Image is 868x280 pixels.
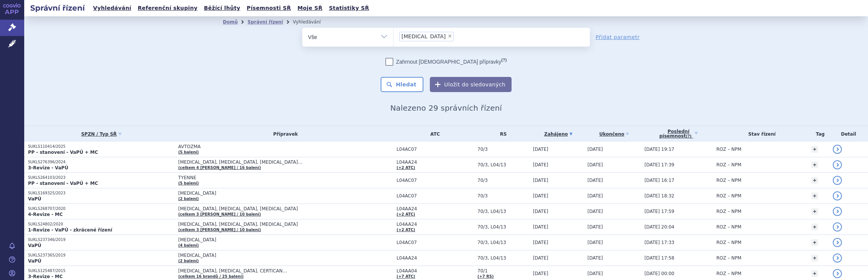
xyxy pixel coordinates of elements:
a: + [811,239,818,246]
p: SUKLS264103/2023 [28,175,174,180]
span: L04AC07 [397,240,474,245]
a: Poslednípísemnost(?) [644,126,712,142]
span: [MEDICAL_DATA], [MEDICAL_DATA], [MEDICAL_DATA]… [178,160,367,165]
strong: VaPÚ [28,196,41,202]
a: + [811,192,818,199]
a: Vyhledávání [91,3,134,13]
span: L04AC07 [397,178,474,183]
span: [DATE] [588,255,603,261]
span: [DATE] [533,271,548,276]
span: [DATE] [533,255,548,261]
p: SUKLS268707/2020 [28,206,174,211]
span: TYENNE [178,175,367,180]
strong: 4-Revize - MC [28,212,63,217]
span: [DATE] [588,271,603,276]
span: 70/1 [478,268,529,274]
span: 70/3, L04/13 [478,162,529,167]
a: + [811,161,818,168]
th: RS [474,126,529,142]
span: [DATE] 19:17 [644,147,674,152]
span: [DATE] 17:39 [644,162,674,167]
span: [DATE] 00:00 [644,271,674,276]
span: [DATE] [588,209,603,214]
input: [MEDICAL_DATA] [456,31,460,41]
strong: VaPÚ [28,243,41,248]
strong: VaPÚ [28,258,41,264]
a: detail [833,176,842,185]
span: ROZ – NPM [716,240,741,245]
a: Běžící lhůty [202,3,243,13]
span: ROZ – NPM [716,193,741,199]
a: detail [833,160,842,169]
span: ROZ – NPM [716,209,741,214]
p: SUKLS125487/2015 [28,268,174,274]
span: [MEDICAL_DATA] [401,34,446,39]
a: (4 balení) [178,243,199,247]
a: (+2 ATC) [397,212,415,216]
span: [DATE] [588,147,603,152]
a: Zahájeno [533,129,583,139]
th: Stav řízení [712,126,807,142]
span: [MEDICAL_DATA] [178,237,367,242]
span: [MEDICAL_DATA] [178,191,367,196]
a: Statistiky SŘ [327,3,371,13]
a: + [811,255,818,261]
span: 70/3 [478,147,529,152]
a: Správní řízení [247,19,283,25]
span: ROZ – NPM [716,271,741,276]
a: + [811,146,818,153]
abbr: (?) [501,58,507,63]
span: [DATE] [588,193,603,199]
a: detail [833,222,842,232]
span: AVTOZMA [178,144,367,149]
span: L04AA24 [397,222,474,227]
label: Zahrnout [DEMOGRAPHIC_DATA] přípravky [386,58,507,66]
a: (celkem 16 brandů / 25 balení) [178,274,244,278]
strong: 1-Revize - VaPÚ - zkrácené řízení [28,227,112,233]
a: + [811,177,818,184]
p: SUKLS110414/2025 [28,144,174,149]
a: detail [833,207,842,216]
a: Domů [223,19,238,25]
li: Vyhledávání [293,16,331,28]
span: [DATE] [588,178,603,183]
span: 70/3 [478,178,529,183]
a: Moje SŘ [295,3,325,13]
span: [DATE] [533,224,548,230]
a: (+7 ATC) [397,274,415,278]
span: [DATE] 18:32 [644,193,674,199]
strong: PP - stanovení - VaPÚ + MC [28,181,98,186]
a: + [811,270,818,277]
p: SUKLS169325/2023 [28,191,174,196]
a: (+2 ATC) [397,228,415,232]
span: [DATE] [533,240,548,245]
a: detail [833,238,842,247]
button: Uložit do sledovaných [430,77,512,92]
span: L04AA04 [397,268,474,274]
span: [DATE] [533,162,548,167]
span: [DATE] 20:04 [644,224,674,230]
span: [MEDICAL_DATA], [MEDICAL_DATA], [MEDICAL_DATA] [178,222,367,227]
span: L04AC07 [397,147,474,152]
a: Ukončeno [588,129,641,139]
span: [DATE] [533,209,548,214]
span: 70/3, L04/13 [478,224,529,230]
th: Přípravek [174,126,393,142]
a: Přidat parametr [596,33,640,41]
a: (2 balení) [178,197,199,201]
span: [DATE] [533,193,548,199]
a: Referenční skupiny [135,3,200,13]
span: [DATE] [588,162,603,167]
span: [DATE] 17:33 [644,240,674,245]
span: L04AA24 [397,255,474,261]
span: [DATE] 17:58 [644,255,674,261]
th: Tag [807,126,829,142]
span: [MEDICAL_DATA] [178,253,367,258]
h2: Správní řízení [24,3,91,13]
a: (5 balení) [178,181,199,185]
th: ATC [393,126,474,142]
span: [MEDICAL_DATA], [MEDICAL_DATA], [MEDICAL_DATA] [178,206,367,211]
a: (celkem 3 [PERSON_NAME] / 10 balení) [178,212,261,216]
a: (+7 RS) [478,274,494,278]
a: + [811,224,818,230]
